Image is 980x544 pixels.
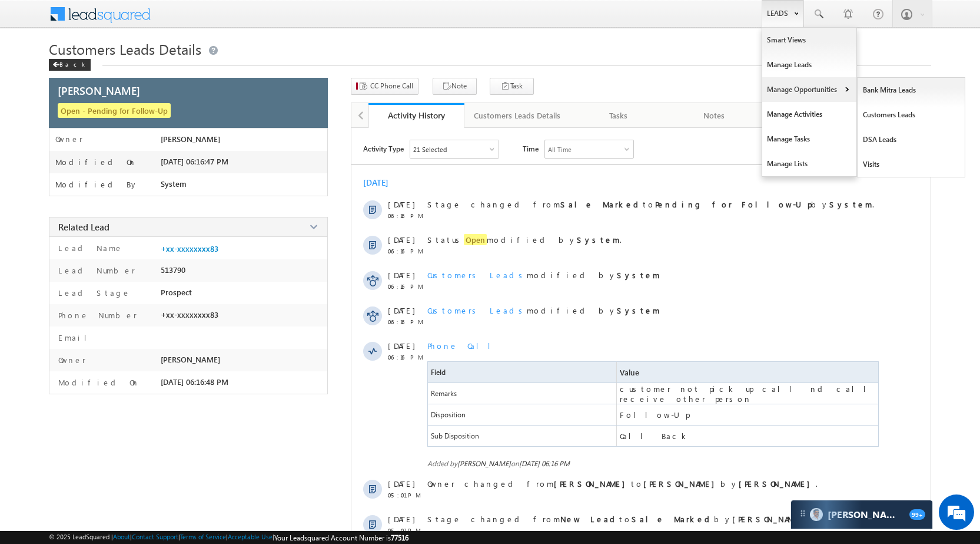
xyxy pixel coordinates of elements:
[519,459,570,468] span: [DATE] 06:16 PM
[676,108,752,123] div: Notes
[388,492,423,499] span: 05:01 PM
[49,59,91,71] div: Back
[858,127,965,152] a: DSA Leads
[620,384,878,404] span: customer not pick up call nd call receive other person
[388,318,423,325] span: 06:16 PM
[388,354,423,361] span: 06:16 PM
[58,83,140,98] span: [PERSON_NAME]
[548,146,572,153] div: All Time
[762,151,856,176] a: Manage Lists
[428,426,616,446] span: Sub Disposition
[617,270,660,280] strong: System
[391,533,408,542] span: 77516
[858,103,965,127] a: Customers Leads
[55,134,83,144] label: Owner
[560,514,619,524] strong: New Lead
[161,265,185,275] span: 513790
[370,81,413,91] span: CC Phone Call
[388,199,414,209] span: [DATE]
[351,78,418,95] button: CC Phone Call
[55,157,137,167] label: Modified On
[620,431,689,441] span: Call Back
[431,431,479,440] span: Sub Disposition
[55,265,135,275] label: Lead Number
[617,305,660,315] strong: System
[413,146,447,153] div: 21 Selected
[790,500,933,529] div: carter-dragCarter[PERSON_NAME]99+
[388,479,414,489] span: [DATE]
[427,514,811,524] span: Stage changed from to by .
[427,341,500,351] span: Phone Call
[427,234,622,245] span: Status modified by .
[161,179,187,189] span: System
[739,479,816,489] strong: [PERSON_NAME]
[388,527,423,534] span: 05:01 PM
[428,383,616,404] span: Remarks
[427,479,818,489] span: Owner changed from to by .
[427,305,660,315] span: modified by
[427,199,874,209] span: Stage changed from to by .
[632,514,714,524] strong: Sale Marked
[161,244,218,253] a: +xx-xxxxxxxx83
[464,103,571,128] a: Customers Leads Details
[523,140,539,157] span: Time
[20,62,49,77] img: d_60004797649_company_0_60004797649
[132,533,178,540] a: Contact Support
[560,199,643,209] strong: Sale Marked
[909,509,925,520] span: 99+
[55,243,123,253] label: Lead Name
[388,305,414,315] span: [DATE]
[274,533,408,542] span: Your Leadsquared Account Number is
[428,404,616,425] span: Disposition
[554,479,631,489] strong: [PERSON_NAME]
[431,368,446,377] span: Field
[580,108,656,123] div: Tasks
[161,134,220,144] span: [PERSON_NAME]
[667,103,763,128] a: Notes
[577,235,620,245] strong: System
[193,6,221,34] div: Minimize live chat window
[55,332,96,342] label: Email
[433,78,477,95] button: Note
[61,62,198,77] div: Chat with us now
[762,52,856,77] a: Manage Leads
[368,103,464,128] a: Activity History
[427,459,881,468] span: Added by on
[161,355,220,364] span: [PERSON_NAME]
[464,234,487,245] span: Open
[15,109,215,353] textarea: Type your message and hit 'Enter'
[388,283,423,290] span: 06:16 PM
[161,157,228,166] span: [DATE] 06:16:47 PM
[161,310,218,319] span: +xx-xxxxxxxx83
[55,288,131,298] label: Lead Stage
[49,39,201,58] span: Customers Leads Details
[180,533,226,540] a: Terms of Service
[798,509,808,518] img: carter-drag
[762,102,856,127] a: Manage Activities
[762,127,856,151] a: Manage Tasks
[161,288,192,297] span: Prospect
[363,177,401,188] div: [DATE]
[829,199,872,209] strong: System
[228,533,273,540] a: Acceptable Use
[762,77,856,102] a: Manage Opportunities
[427,270,660,280] span: modified by
[49,533,408,542] span: © 2025 LeadSquared | | | | |
[388,212,423,219] span: 06:16 PM
[427,305,527,315] span: Customers Leads
[571,103,667,128] a: Tasks
[388,514,414,524] span: [DATE]
[160,363,214,379] em: Start Chat
[620,410,689,420] span: Follow-Up
[161,377,228,387] span: [DATE] 06:16:48 PM
[388,235,414,245] span: [DATE]
[858,78,965,103] a: Bank Mitra Leads
[643,479,720,489] strong: [PERSON_NAME]
[55,377,139,387] label: Modified On
[388,341,414,351] span: [DATE]
[732,514,809,524] strong: [PERSON_NAME]
[410,140,499,158] div: Owner Changed,Status Changed,Stage Changed,Source Changed,Notes & 16 more..
[655,199,811,209] strong: Pending for Follow-Up
[762,28,856,52] a: Smart Views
